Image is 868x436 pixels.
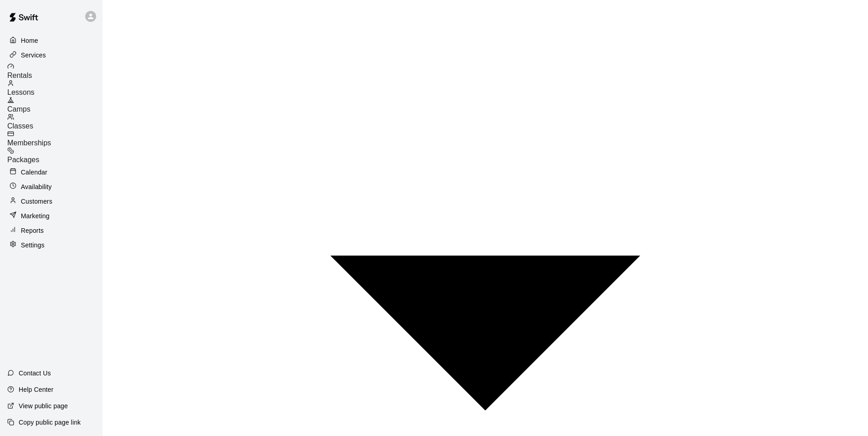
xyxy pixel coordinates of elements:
a: Settings [7,238,95,252]
a: Services [7,48,95,62]
span: Rentals [7,72,32,79]
p: Copy public page link [19,418,81,427]
a: Memberships [7,130,103,147]
span: Classes [7,122,33,130]
p: Customers [21,197,52,206]
a: Camps [7,97,103,113]
p: Home [21,36,38,45]
a: Availability [7,180,95,194]
a: Customers [7,195,95,208]
a: Packages [7,147,103,164]
p: View public page [19,401,68,410]
span: Memberships [7,139,51,147]
p: Marketing [21,211,50,221]
a: Home [7,34,95,47]
a: Marketing [7,209,95,223]
a: Reports [7,224,95,237]
p: Availability [21,182,52,191]
p: Calendar [21,168,47,177]
p: Reports [21,226,44,235]
span: Camps [7,105,31,113]
a: Rentals [7,63,103,80]
span: Packages [7,156,39,164]
a: Lessons [7,80,103,97]
p: Help Center [19,385,53,394]
p: Contact Us [19,369,51,378]
a: Classes [7,113,103,130]
p: Settings [21,241,45,250]
a: Calendar [7,165,95,179]
p: Services [21,51,46,60]
span: Lessons [7,88,35,96]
